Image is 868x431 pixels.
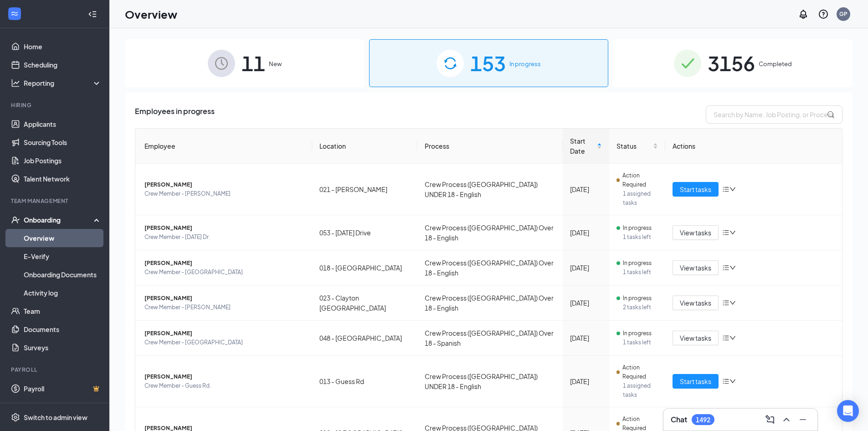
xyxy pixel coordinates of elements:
[24,78,102,88] div: Reporting
[135,105,215,124] span: Employees in progress
[417,215,563,250] td: Crew Process ([GEOGRAPHIC_DATA]) Over 18 - English
[88,10,97,19] svg: Collapse
[570,376,602,386] div: [DATE]
[839,10,847,18] div: GP
[144,303,305,312] span: Crew Member - [PERSON_NAME]
[24,320,102,338] a: Documents
[763,412,777,427] button: ComposeMessage
[312,129,418,164] th: Location
[797,414,808,425] svg: Minimize
[623,223,652,233] span: In progress
[24,247,102,265] a: E-Verify
[680,333,711,343] span: View tasks
[11,215,20,224] svg: UserCheck
[680,184,711,194] span: Start tasks
[135,129,312,164] th: Employee
[779,412,794,427] button: ChevronUp
[144,338,305,347] span: Crew Member - [GEOGRAPHIC_DATA]
[417,250,563,286] td: Crew Process ([GEOGRAPHIC_DATA]) Over 18 - English
[144,223,305,233] span: [PERSON_NAME]
[673,374,719,389] button: Start tasks
[729,229,736,236] span: down
[10,9,19,18] svg: WorkstreamLogo
[570,298,602,308] div: [DATE]
[680,228,711,238] span: View tasks
[623,233,658,242] span: 1 tasks left
[417,356,563,407] td: Crew Process ([GEOGRAPHIC_DATA]) UNDER 18 - English
[623,381,658,400] span: 1 assigned tasks
[623,294,652,303] span: In progress
[729,335,736,341] span: down
[144,233,305,242] span: Crew Member - [DATE] Dr.
[417,129,563,164] th: Process
[623,303,658,312] span: 2 tasks left
[470,47,506,79] span: 153
[796,412,810,427] button: Minimize
[24,379,102,398] a: PayrollCrown
[312,286,418,321] td: 023 - Clayton [GEOGRAPHIC_DATA]
[706,105,842,124] input: Search by Name, Job Posting, or Process
[125,6,177,22] h1: Overview
[24,302,102,320] a: Team
[24,170,102,188] a: Talent Network
[312,164,418,215] td: 021 - [PERSON_NAME]
[729,378,736,384] span: down
[722,378,729,385] span: bars
[144,294,305,303] span: [PERSON_NAME]
[11,413,20,422] svg: Settings
[570,136,595,156] span: Start Date
[312,356,418,407] td: 013 - Guess Rd
[671,415,687,425] h3: Chat
[673,331,719,345] button: View tasks
[509,59,541,68] span: In progress
[622,363,658,381] span: Action Required
[312,321,418,356] td: 048 - [GEOGRAPHIC_DATA]
[24,37,102,56] a: Home
[722,264,729,271] span: bars
[144,180,305,189] span: [PERSON_NAME]
[417,164,563,215] td: Crew Process ([GEOGRAPHIC_DATA]) UNDER 18 - English
[609,129,665,164] th: Status
[24,413,87,422] div: Switch to admin view
[616,141,651,151] span: Status
[144,329,305,338] span: [PERSON_NAME]
[312,215,418,250] td: 053 - [DATE] Drive
[570,228,602,238] div: [DATE]
[673,225,719,240] button: View tasks
[798,9,809,20] svg: Notifications
[11,78,20,88] svg: Analysis
[24,215,94,224] div: Onboarding
[144,372,305,381] span: [PERSON_NAME]
[729,186,736,192] span: down
[623,338,658,347] span: 1 tasks left
[623,268,658,277] span: 1 tasks left
[722,299,729,306] span: bars
[11,197,100,205] div: Team Management
[144,381,305,390] span: Crew Member - Guess Rd.
[680,376,711,386] span: Start tasks
[818,9,829,20] svg: QuestionInfo
[722,334,729,342] span: bars
[729,300,736,306] span: down
[570,333,602,343] div: [DATE]
[570,263,602,273] div: [DATE]
[11,366,100,374] div: Payroll
[144,259,305,268] span: [PERSON_NAME]
[417,286,563,321] td: Crew Process ([GEOGRAPHIC_DATA]) Over 18 - English
[696,416,710,424] div: 1492
[24,284,102,302] a: Activity log
[837,400,859,422] div: Open Intercom Messenger
[24,56,102,74] a: Scheduling
[729,265,736,271] span: down
[24,115,102,133] a: Applicants
[623,189,658,208] span: 1 assigned tasks
[665,129,842,164] th: Actions
[241,47,265,79] span: 11
[24,229,102,247] a: Overview
[622,171,658,189] span: Action Required
[722,186,729,193] span: bars
[680,263,711,273] span: View tasks
[24,265,102,284] a: Onboarding Documents
[765,414,776,425] svg: ComposeMessage
[24,338,102,357] a: Surveys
